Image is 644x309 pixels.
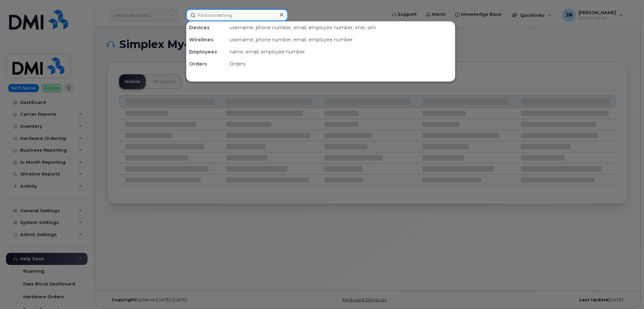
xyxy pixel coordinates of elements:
div: Employees [186,46,227,58]
div: username, phone number, email, employee number [227,34,455,46]
div: Orders [227,58,455,70]
div: name, email, employee number [227,46,455,58]
div: Wirelines [186,34,227,46]
div: Devices [186,22,227,34]
div: Orders [186,58,227,70]
div: username, phone number, email, employee number, imei, sim [227,22,455,34]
